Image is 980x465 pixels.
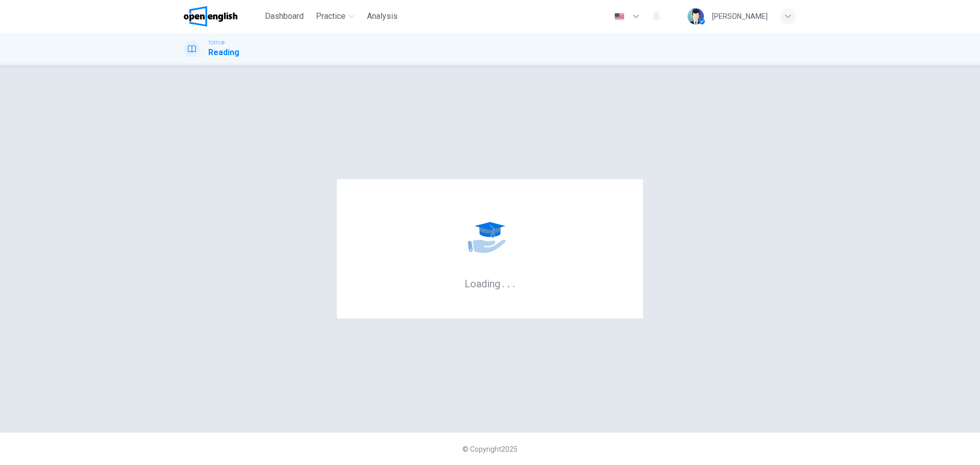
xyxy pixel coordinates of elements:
[312,7,359,26] button: Practice
[184,6,261,27] a: OpenEnglish logo
[367,10,398,22] span: Analysis
[613,13,626,20] img: en
[208,46,239,59] h1: Reading
[507,274,510,291] h6: .
[688,8,704,25] img: Profile picture
[462,445,518,453] span: © Copyright 2025
[712,10,768,22] div: [PERSON_NAME]
[316,10,346,22] span: Practice
[184,6,237,27] img: OpenEnglish logo
[512,274,516,291] h6: .
[261,7,308,26] button: Dashboard
[208,39,225,46] span: TOEFL®
[502,274,505,291] h6: .
[363,7,402,26] button: Analysis
[464,277,516,290] h6: Loading
[265,10,304,22] span: Dashboard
